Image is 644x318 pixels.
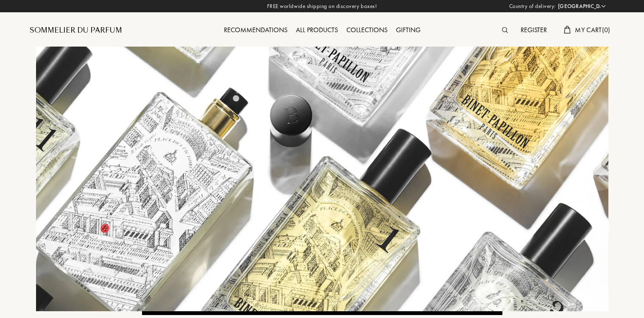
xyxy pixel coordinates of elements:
img: search_icn.svg [502,27,508,33]
span: Country of delivery: [509,2,556,11]
a: Collections [342,25,392,34]
div: All products [292,25,342,36]
a: Gifting [392,25,425,34]
div: Gifting [392,25,425,36]
a: Sommelier du Parfum [30,25,122,36]
a: All products [292,25,342,34]
div: Register [516,25,551,36]
img: Binet Papillon Banner [36,47,608,311]
div: Collections [342,25,392,36]
a: Register [516,25,551,34]
a: Recommendations [220,25,292,34]
img: cart.svg [564,26,571,33]
div: Recommendations [220,25,292,36]
span: My Cart ( 0 ) [575,25,610,34]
